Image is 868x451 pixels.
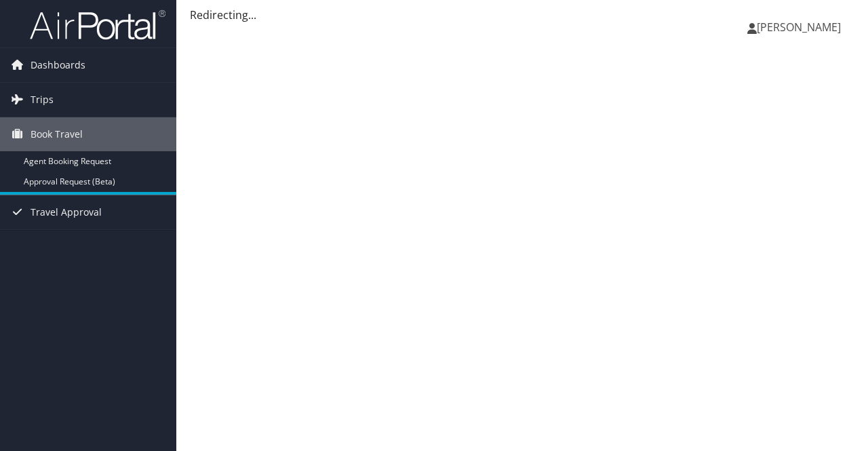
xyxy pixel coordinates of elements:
[747,7,854,47] a: [PERSON_NAME]
[30,9,165,41] img: airportal-logo.png
[31,117,83,151] span: Book Travel
[31,48,85,82] span: Dashboards
[190,7,854,23] div: Redirecting...
[31,195,102,229] span: Travel Approval
[757,20,841,35] span: [PERSON_NAME]
[31,83,54,117] span: Trips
